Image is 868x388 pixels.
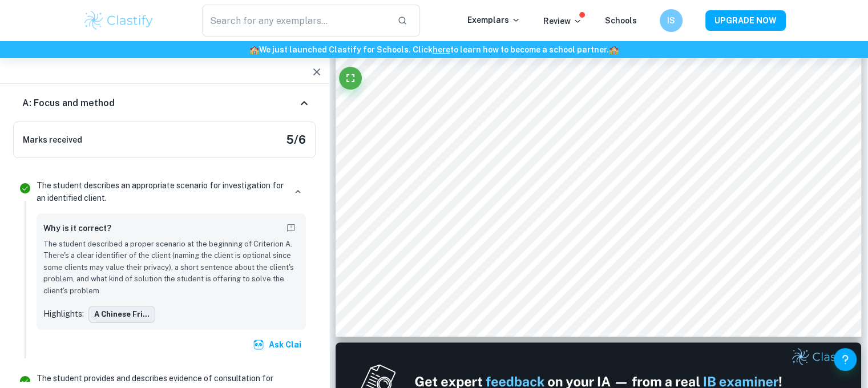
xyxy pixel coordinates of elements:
button: Help and Feedback [834,348,857,371]
h6: We just launched Clastify for Schools. Click to learn how to become a school partner. [2,43,866,56]
a: Schools [605,16,637,25]
button: A Chinese fri... [88,306,155,323]
img: clai.svg [253,339,264,350]
img: Clastify logo [83,9,155,32]
button: IS [660,9,683,32]
p: Highlights: [43,308,84,320]
h6: Why is it correct? [43,222,111,235]
span: 🏫 [249,45,259,54]
h6: A: Focus and method [22,96,115,110]
button: Report mistake/confusion [283,220,299,236]
button: Fullscreen [339,67,362,90]
div: A: Focus and method [13,85,316,122]
h5: 5 / 6 [286,131,306,148]
a: here [433,45,450,54]
svg: Correct [18,181,32,195]
p: The student described a proper scenario at the beginning of Criterion A. There's a clear identifi... [43,239,299,297]
p: Exemplars [467,14,520,26]
button: Ask Clai [251,334,306,355]
h6: Marks received [23,134,82,146]
svg: Correct [18,374,32,388]
span: 🏫 [609,45,619,54]
p: The student describes an appropriate scenario for investigation for an identified client. [37,179,285,204]
input: Search for any exemplars... [202,5,389,37]
button: UPGRADE NOW [705,10,786,31]
p: Review [543,15,582,27]
h6: IS [664,14,677,27]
